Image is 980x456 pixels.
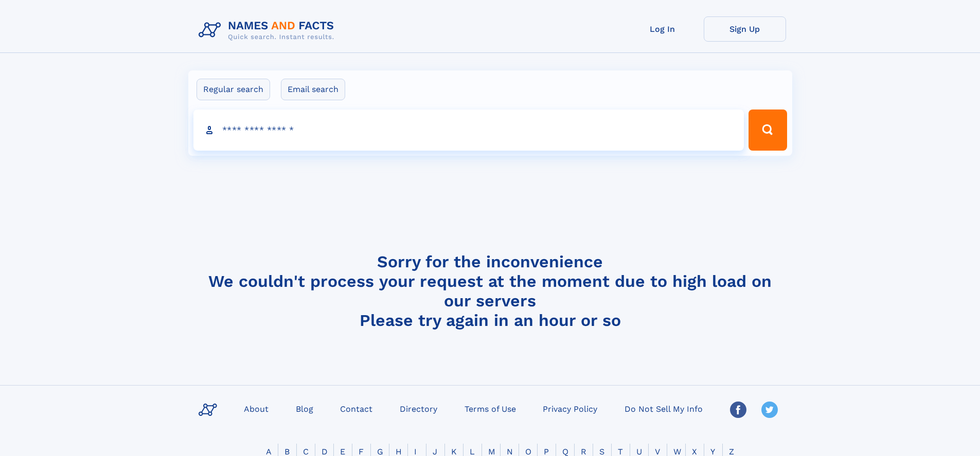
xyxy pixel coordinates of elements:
label: Email search [281,79,345,100]
a: Contact [336,401,377,416]
a: Do Not Sell My Info [620,401,707,416]
img: Facebook [730,402,746,418]
button: Search Button [749,110,787,151]
a: Log In [621,16,704,42]
a: Directory [396,401,441,416]
a: About [240,401,273,416]
a: Privacy Policy [539,401,601,416]
a: Blog [292,401,317,416]
img: Logo Names and Facts [194,16,343,44]
a: Sign Up [704,16,786,42]
img: Twitter [761,402,778,418]
a: Terms of Use [460,401,520,416]
h4: Sorry for the inconvenience We couldn't process your request at the moment due to high load on ou... [194,252,786,330]
input: search input [193,110,744,151]
label: Regular search [197,79,270,100]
